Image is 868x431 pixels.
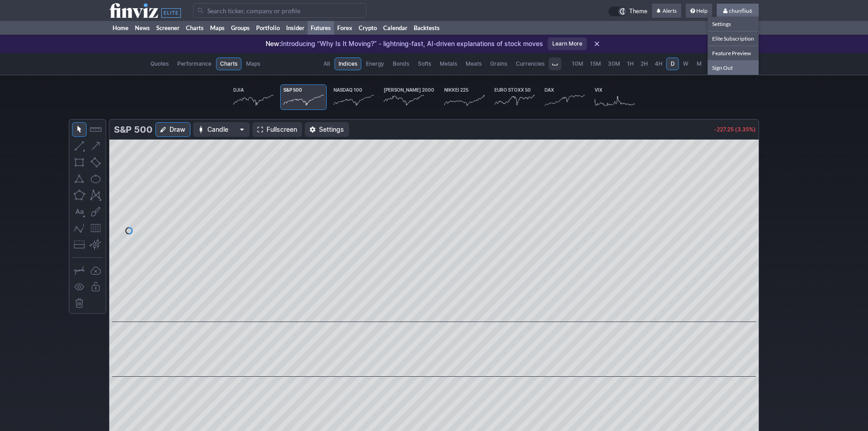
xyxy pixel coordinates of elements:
span: W [683,60,688,67]
a: Theme [608,6,647,16]
a: [PERSON_NAME] 2000 [380,84,437,110]
span: Charts [220,59,237,68]
p: -227.25 (3.35%) [714,127,756,132]
a: 30M [605,57,623,70]
a: Maps [207,21,228,35]
span: Settings [319,125,344,134]
span: Candle [207,125,236,134]
button: Rectangle [72,155,87,170]
span: Maps [246,59,260,68]
a: Crypto [355,21,380,35]
span: VIX [595,87,602,93]
button: Polygon [72,188,87,203]
button: Fibonacci retracements [88,221,103,235]
span: All [324,59,330,68]
a: 1H [624,57,637,70]
span: S&P 500 [283,87,302,93]
button: Triangle [72,171,87,186]
a: Backtests [411,21,443,35]
input: Search [193,3,366,18]
span: Quotes [150,59,169,68]
a: chunfliu6 [717,4,759,18]
a: All [319,57,334,70]
span: chunfliu6 [729,7,752,14]
span: Meats [466,59,482,68]
span: Grains [490,59,507,68]
span: Euro Stoxx 50 [494,87,531,93]
a: W [679,57,692,70]
a: 10M [569,57,586,70]
span: Indices [339,59,357,68]
a: Currencies [512,57,549,70]
a: D [666,57,679,70]
span: D [671,60,675,67]
a: Calendar [380,21,411,35]
a: Nasdaq 100 [330,84,377,110]
a: VIX [591,84,638,110]
a: S&P 500 [280,84,327,110]
span: Nikkei 225 [444,87,468,93]
a: Fullscreen [252,122,302,137]
button: Drawings autosave: Off [88,263,103,278]
span: Bonds [393,59,409,68]
span: Theme [629,6,647,16]
a: News [132,21,153,35]
span: 4H [655,60,663,67]
a: Metals [436,57,461,70]
span: Metals [440,59,457,68]
span: 2H [641,60,648,67]
a: Alerts [652,4,681,18]
span: DAX [544,87,554,93]
span: Draw [169,125,185,134]
span: 1H [627,60,634,67]
a: Charts [183,21,207,35]
a: Settings [708,17,759,31]
button: Interval [549,57,561,70]
span: Nasdaq 100 [334,87,362,93]
button: Remove all drawings [72,296,87,311]
button: Settings [305,122,349,137]
span: Currencies [516,59,544,68]
a: Feature Preview [708,46,759,60]
a: Performance [173,57,216,70]
a: Futures [308,21,334,35]
a: M [693,57,705,70]
button: Line [72,139,87,153]
button: Measure [88,122,103,137]
a: Softs [414,57,435,70]
a: DJIA [230,84,277,110]
span: M [697,60,702,67]
a: Quotes [146,57,173,70]
p: Introducing “Why Is It Moving?” - lightning-fast, AI-driven explanations of stock moves [266,39,543,48]
a: Maps [242,57,264,70]
a: Sign Out [708,60,759,75]
a: DAX [541,84,588,110]
span: Fullscreen [267,125,297,134]
span: Performance [177,59,211,68]
a: Indices [334,57,361,70]
span: 30M [608,60,620,67]
a: Portfolio [253,21,283,35]
a: Groups [228,21,253,35]
button: Arrow [88,139,103,153]
a: Euro Stoxx 50 [491,84,538,110]
a: Nikkei 225 [441,84,488,110]
span: Softs [418,59,431,68]
span: 10M [572,60,583,67]
button: Anchored VWAP [88,237,103,252]
a: Insider [283,21,308,35]
a: Help [686,4,712,18]
a: Home [109,21,132,35]
a: Elite Subscription [708,31,759,46]
button: Text [72,204,87,219]
span: [PERSON_NAME] 2000 [384,87,434,93]
a: Bonds [389,57,413,70]
a: 2H [637,57,651,70]
button: XABCD [88,188,103,203]
button: Lock drawings [88,280,103,294]
a: Charts [216,57,241,70]
a: Grains [486,57,511,70]
a: Energy [362,57,388,70]
button: Ellipse [88,171,103,186]
a: Screener [153,21,183,35]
